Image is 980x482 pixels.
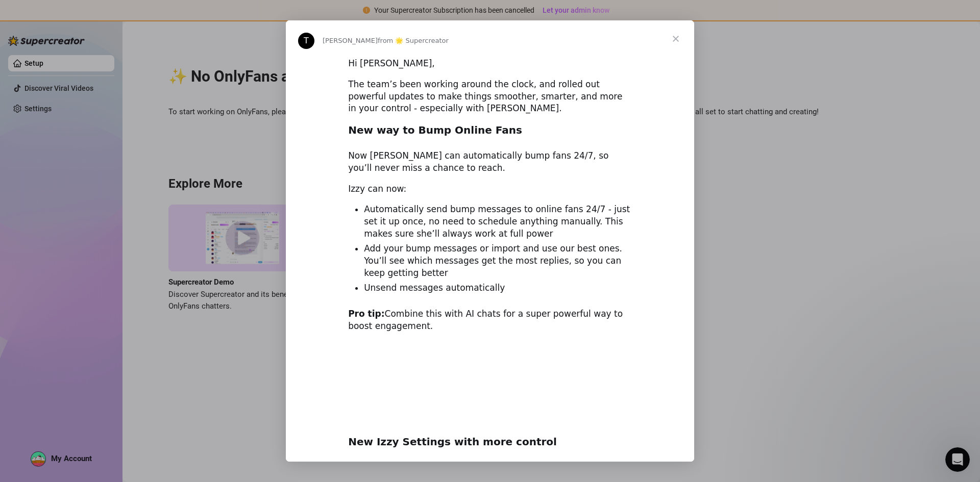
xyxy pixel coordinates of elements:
div: The team’s been working around the clock, and rolled out powerful updates to make things smoother... [348,79,632,115]
li: Automatically send bump messages to online fans 24/7 - just set it up once, no need to schedule a... [364,204,632,240]
div: Combine this with AI chats for a super powerful way to boost engagement. [348,308,632,333]
h2: New way to Bump Online Fans [348,123,632,142]
div: Profile image for Tanya [298,33,314,49]
div: Now [PERSON_NAME] can automatically bump fans 24/7, so you’ll never miss a chance to reach. [348,150,632,174]
li: Add your bump messages or import and use our best ones. You’ll see which messages get the most re... [364,243,632,280]
span: [PERSON_NAME] [323,37,378,44]
span: from 🌟 Supercreator [378,37,449,44]
h2: New Izzy Settings with more control [348,435,632,454]
li: Unsend messages automatically [364,282,632,294]
div: Izzy can now: [348,183,632,195]
b: Pro tip: [348,309,384,319]
div: Hi [PERSON_NAME], [348,58,632,70]
span: Close [657,20,694,57]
